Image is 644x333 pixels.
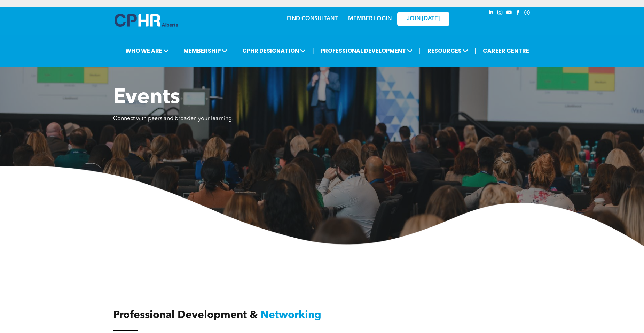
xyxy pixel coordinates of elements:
img: A blue and white logo for cp alberta [115,14,178,27]
a: youtube [505,9,513,18]
a: MEMBER LOGIN [348,16,392,22]
span: JOIN [DATE] [407,16,440,22]
span: CPHR DESIGNATION [240,44,308,57]
span: MEMBERSHIP [181,44,229,57]
li: | [419,44,421,58]
span: Networking [260,310,321,320]
li: | [312,44,314,58]
a: instagram [496,9,504,18]
li: | [175,44,177,58]
span: Professional Development & [113,310,258,320]
a: JOIN [DATE] [397,12,449,26]
a: CAREER CENTRE [481,44,531,57]
a: facebook [514,9,522,18]
a: FIND CONSULTANT [287,16,338,22]
span: Events [113,87,180,108]
li: | [234,44,236,58]
a: Social network [523,9,531,18]
span: RESOURCES [425,44,470,57]
span: WHO WE ARE [123,44,171,57]
span: PROFESSIONAL DEVELOPMENT [319,44,415,57]
li: | [475,44,477,58]
a: linkedin [487,9,495,18]
span: Connect with peers and broaden your learning! [113,116,234,122]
